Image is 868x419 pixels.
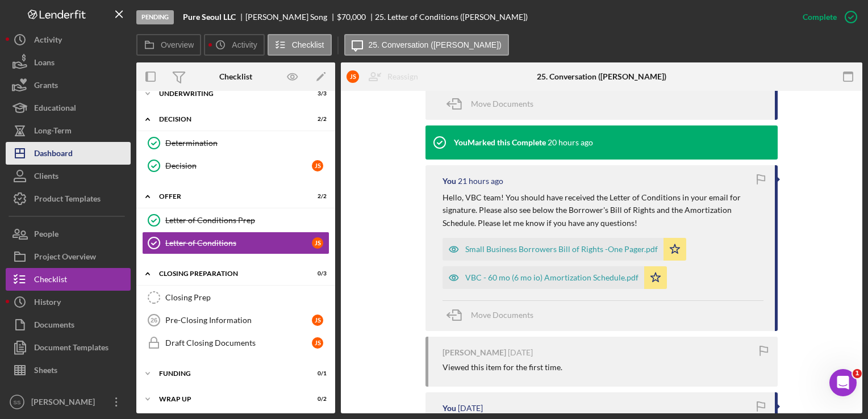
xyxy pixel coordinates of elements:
[183,12,236,22] b: Pure Seoul LLC
[6,359,131,382] button: Sheets
[159,370,298,377] div: Funding
[6,51,131,74] button: Loans
[369,40,502,49] label: 25. Conversation ([PERSON_NAME])
[6,245,131,268] button: Project Overview
[829,369,857,396] iframe: Intercom live chat
[204,34,264,56] button: Activity
[458,404,483,413] time: 2025-09-17 19:45
[443,266,667,289] button: VBC - 60 mo (6 mo io) Amortization Schedule.pdf
[306,270,327,277] div: 0 / 3
[375,12,528,22] div: 25. Letter of Conditions ([PERSON_NAME])
[142,286,329,309] a: Closing Prep
[443,348,506,357] div: [PERSON_NAME]
[159,396,298,403] div: Wrap Up
[6,97,131,119] button: Educational
[142,232,329,254] a: Letter of ConditionsJS
[306,396,327,403] div: 0 / 2
[465,273,639,282] div: VBC - 60 mo (6 mo io) Amortization Schedule.pdf
[165,238,312,248] div: Letter of Conditions
[443,301,545,329] button: Move Documents
[159,116,298,123] div: Decision
[34,336,108,362] div: Document Templates
[34,245,96,271] div: Project Overview
[161,40,194,49] label: Overview
[312,337,323,349] div: J S
[142,209,329,232] a: Letter of Conditions Prep
[443,90,545,118] button: Move Documents
[159,270,298,277] div: Closing Preparation
[136,34,201,56] button: Overview
[312,315,323,326] div: J S
[159,90,298,97] div: Underwriting
[34,223,59,248] div: People
[471,99,533,108] span: Move Documents
[6,268,131,291] button: Checklist
[142,332,329,354] a: Draft Closing DocumentsJS
[34,74,58,99] div: Grants
[344,34,509,56] button: 25. Conversation ([PERSON_NAME])
[306,90,327,97] div: 3 / 3
[6,142,131,165] button: Dashboard
[142,132,329,154] a: Determination
[6,223,131,245] button: People
[268,34,332,56] button: Checklist
[6,291,131,313] button: History
[471,310,533,320] span: Move Documents
[34,51,55,77] div: Loans
[34,313,74,339] div: Documents
[537,72,666,81] div: 25. Conversation ([PERSON_NAME])
[341,65,429,88] button: JSReassign
[6,187,131,210] button: Product Templates
[443,191,763,229] p: Hello, VBC team! You should have received the Letter of Conditions in your email for signature. P...
[34,268,67,294] div: Checklist
[6,74,131,97] button: Grants
[219,72,252,81] div: Checklist
[34,291,61,316] div: History
[165,216,329,225] div: Letter of Conditions Prep
[306,370,327,377] div: 0 / 1
[159,193,298,200] div: Offer
[465,245,658,254] div: Small Business Borrowers Bill of Rights -One Pager.pdf
[791,6,862,28] button: Complete
[306,193,327,200] div: 2 / 2
[165,161,312,170] div: Decision
[34,359,57,384] div: Sheets
[6,28,131,51] button: Activity
[245,12,337,22] div: [PERSON_NAME] Song
[454,138,546,147] div: You Marked this Complete
[151,317,157,324] tspan: 26
[292,40,324,49] label: Checklist
[6,165,131,187] a: Clients
[6,336,131,359] a: Document Templates
[232,40,257,49] label: Activity
[34,97,76,122] div: Educational
[312,160,323,171] div: J S
[387,65,418,88] div: Reassign
[34,187,101,213] div: Product Templates
[6,119,131,142] button: Long-Term
[443,404,456,413] div: You
[6,313,131,336] button: Documents
[443,238,686,261] button: Small Business Borrowers Bill of Rights -One Pager.pdf
[6,391,131,413] button: SS[PERSON_NAME] Santa [PERSON_NAME]
[142,309,329,332] a: 26Pre-Closing InformationJS
[443,363,562,372] div: Viewed this item for the first time.
[142,154,329,177] a: DecisionJS
[312,237,323,249] div: J S
[508,348,533,357] time: 2025-09-20 21:07
[34,165,59,190] div: Clients
[337,12,366,22] span: $70,000
[458,177,503,186] time: 2025-09-24 16:21
[34,142,73,167] div: Dashboard
[548,138,593,147] time: 2025-09-24 16:46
